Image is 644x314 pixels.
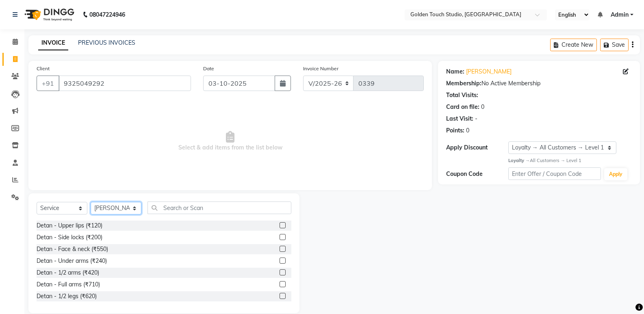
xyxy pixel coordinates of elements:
[37,280,100,289] div: Detan - Full arms (₹710)
[37,292,97,301] div: Detan - 1/2 legs (₹620)
[600,39,629,51] button: Save
[147,201,291,214] input: Search or Scan
[604,168,627,180] button: Apply
[37,221,102,230] div: Detan - Upper lips (₹120)
[508,157,632,164] div: All Customers → Level 1
[37,65,50,72] label: Client
[37,245,108,253] div: Detan - Face & neck (₹550)
[203,65,214,72] label: Date
[37,233,102,242] div: Detan - Side locks (₹200)
[446,143,508,152] div: Apply Discount
[446,103,479,111] div: Card on file:
[611,11,629,19] span: Admin
[446,79,632,88] div: No Active Membership
[78,39,135,46] a: PREVIOUS INVOICES
[37,101,424,182] span: Select & add items from the list below
[446,126,464,135] div: Points:
[37,257,107,265] div: Detan - Under arms (₹240)
[481,103,484,111] div: 0
[446,91,478,100] div: Total Visits:
[550,39,597,51] button: Create New
[466,126,469,135] div: 0
[21,3,76,26] img: logo
[303,65,338,72] label: Invoice Number
[508,167,601,180] input: Enter Offer / Coupon Code
[446,79,481,88] div: Membership:
[37,76,59,91] button: +91
[466,67,512,76] a: [PERSON_NAME]
[446,67,464,76] div: Name:
[475,115,477,123] div: -
[59,76,191,91] input: Search by Name/Mobile/Email/Code
[37,269,99,277] div: Detan - 1/2 arms (₹420)
[508,158,530,163] strong: Loyalty →
[38,36,68,50] a: INVOICE
[89,3,125,26] b: 08047224946
[446,115,473,123] div: Last Visit:
[446,170,508,178] div: Coupon Code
